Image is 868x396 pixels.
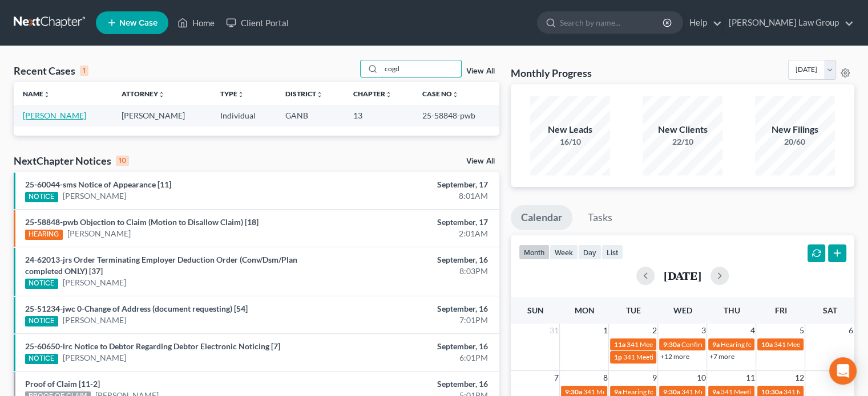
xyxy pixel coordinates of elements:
[285,89,323,98] a: Districtunfold_more
[761,340,772,349] span: 10a
[613,353,621,361] span: 1p
[511,205,572,230] a: Calendar
[673,305,692,315] span: Wed
[341,190,488,202] div: 8:01AM
[63,190,126,202] a: [PERSON_NAME]
[25,379,100,389] a: Proof of Claim [11-2]
[381,60,461,77] input: Search by name...
[663,387,680,396] span: 9:30a
[341,303,488,315] div: September, 16
[681,340,812,349] span: Confirmation Hearing for [PERSON_NAME]
[793,371,805,385] span: 12
[341,378,488,390] div: September, 16
[341,352,488,364] div: 6:01PM
[552,371,559,385] span: 7
[341,315,488,326] div: 7:01PM
[341,266,488,277] div: 8:03PM
[744,371,756,385] span: 11
[116,156,129,166] div: 10
[316,91,323,98] i: unfold_more
[712,340,719,349] span: 9a
[550,244,578,260] button: week
[344,105,413,126] td: 13
[63,315,126,326] a: [PERSON_NAME]
[276,105,344,126] td: GANB
[237,91,244,98] i: unfold_more
[211,105,276,126] td: Individual
[353,89,392,98] a: Chapterunfold_more
[560,12,664,33] input: Search by name...
[25,354,58,364] div: NOTICE
[25,179,171,189] a: 25-60044-sms Notice of Appearance [11]
[723,13,854,33] a: [PERSON_NAME] Law Group
[14,64,88,77] div: Recent Cases
[172,13,220,33] a: Home
[622,387,711,396] span: Hearing for [PERSON_NAME]
[466,157,495,165] a: View All
[527,305,543,315] span: Sun
[684,13,722,33] a: Help
[695,371,706,385] span: 10
[63,277,126,288] a: [PERSON_NAME]
[623,353,725,361] span: 341 Meeting for [PERSON_NAME]
[341,217,488,228] div: September, 17
[80,66,88,76] div: 1
[158,91,165,98] i: unfold_more
[23,89,50,98] a: Nameunfold_more
[601,244,623,260] button: list
[749,324,756,337] span: 4
[112,105,211,126] td: [PERSON_NAME]
[626,340,729,349] span: 341 Meeting for [PERSON_NAME]
[664,270,701,281] h2: [DATE]
[43,91,50,98] i: unfold_more
[578,205,623,230] a: Tasks
[25,230,63,240] div: HEARING
[67,228,131,239] a: [PERSON_NAME]
[643,136,722,148] div: 22/10
[613,340,625,349] span: 11a
[774,305,786,315] span: Fri
[723,305,740,315] span: Thu
[25,279,58,289] div: NOTICE
[660,352,689,361] a: +12 more
[720,387,823,396] span: 341 Meeting for [PERSON_NAME]
[25,217,259,227] a: 25-58848-pwb Objection to Claim (Motion to Disallow Claim) [18]
[466,67,495,75] a: View All
[601,371,608,385] span: 8
[681,387,784,396] span: 341 Meeting for [PERSON_NAME]
[829,357,857,385] div: Open Intercom Messenger
[413,105,499,126] td: 25-58848-pwb
[519,244,550,260] button: month
[626,305,641,315] span: Tue
[822,305,837,315] span: Sat
[25,341,280,351] a: 25-60650-lrc Notice to Debtor Regarding Debtor Electronic Noticing [7]
[220,89,244,98] a: Typeunfold_more
[530,123,610,136] div: New Leads
[564,387,582,396] span: 9:30a
[643,123,722,136] div: New Clients
[709,352,734,361] a: +7 more
[574,305,594,315] span: Mon
[511,66,592,80] h3: Monthly Progress
[755,123,835,136] div: New Filings
[25,255,297,276] a: 24-62013-jrs Order Terminating Employer Deduction Order (Conv/Dsm/Plan completed ONLY) [37]
[712,387,719,396] span: 9a
[530,136,610,148] div: 16/10
[122,89,165,98] a: Attorneyunfold_more
[452,91,459,98] i: unfold_more
[847,324,854,337] span: 6
[798,324,805,337] span: 5
[548,324,559,337] span: 31
[755,136,835,148] div: 20/60
[385,91,392,98] i: unfold_more
[341,254,488,266] div: September, 16
[119,19,158,27] span: New Case
[422,89,459,98] a: Case Nounfold_more
[14,154,129,168] div: NextChapter Notices
[341,228,488,239] div: 2:01AM
[583,387,746,396] span: 341 Meeting for [PERSON_NAME] & [PERSON_NAME]
[651,371,657,385] span: 9
[23,111,86,120] a: [PERSON_NAME]
[25,316,58,326] div: NOTICE
[761,387,782,396] span: 10:30a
